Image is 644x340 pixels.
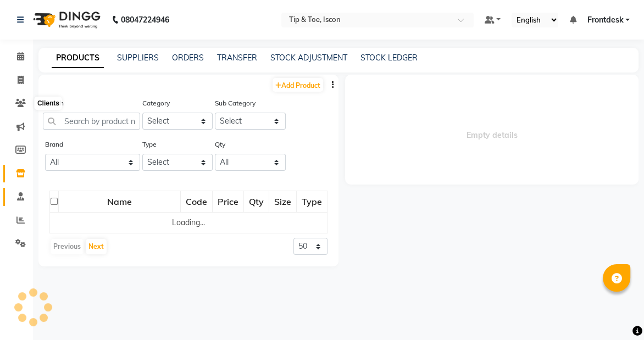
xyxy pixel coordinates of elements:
[117,53,159,63] a: SUPPLIERS
[213,192,243,211] div: Price
[345,75,639,185] span: Empty details
[217,53,257,63] a: TRANSFER
[142,140,157,149] label: Type
[52,48,104,68] a: PRODUCTS
[297,192,326,211] div: Type
[121,4,169,35] b: 08047224946
[245,192,268,211] div: Qty
[587,14,623,26] span: Frontdesk
[28,4,103,35] img: logo
[142,98,170,108] label: Category
[270,53,347,63] a: STOCK ADJUSTMENT
[360,53,418,63] a: STOCK LEDGER
[215,98,256,108] label: Sub Category
[270,192,296,211] div: Size
[45,140,63,149] label: Brand
[59,192,180,211] div: Name
[86,239,107,254] button: Next
[215,140,225,149] label: Qty
[273,78,323,92] a: Add Product
[172,53,204,63] a: ORDERS
[35,97,62,110] div: Clients
[50,213,327,233] td: Loading...
[181,192,212,211] div: Code
[43,113,140,130] input: Search by product name or code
